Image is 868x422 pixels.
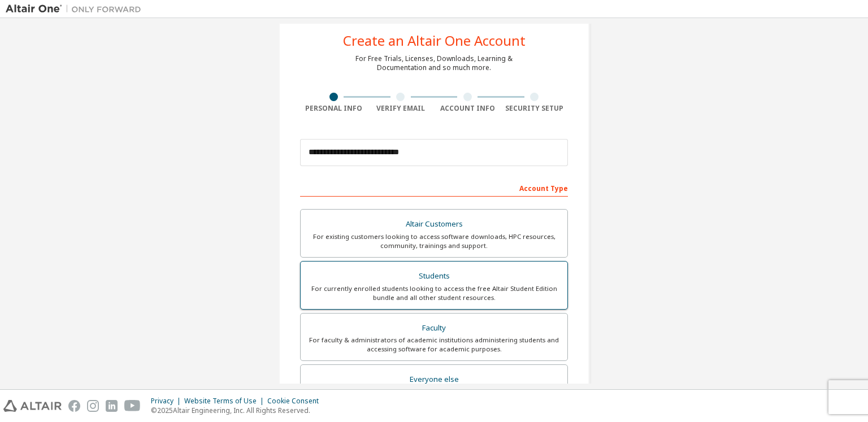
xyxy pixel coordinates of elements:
[343,34,526,47] div: Create an Altair One Account
[151,397,184,406] div: Privacy
[184,397,267,406] div: Website Terms of Use
[6,3,147,15] img: Altair One
[3,400,62,412] img: altair_logo.svg
[501,104,568,113] div: Security Setup
[300,179,568,197] div: Account Type
[87,400,99,412] img: instagram.svg
[307,372,561,388] div: Everyone else
[300,104,367,113] div: Personal Info
[307,216,561,232] div: Altair Customers
[307,336,561,354] div: For faculty & administrators of academic institutions administering students and accessing softwa...
[307,268,561,284] div: Students
[151,406,325,415] p: © 2025 Altair Engineering, Inc. All Rights Reserved.
[367,104,435,113] div: Verify Email
[355,54,513,72] div: For Free Trials, Licenses, Downloads, Learning & Documentation and so much more.
[267,397,325,406] div: Cookie Consent
[307,232,561,250] div: For existing customers looking to access software downloads, HPC resources, community, trainings ...
[106,400,118,412] img: linkedin.svg
[307,320,561,336] div: Faculty
[307,284,561,302] div: For currently enrolled students looking to access the free Altair Student Edition bundle and all ...
[124,400,141,412] img: youtube.svg
[68,400,80,412] img: facebook.svg
[434,104,501,113] div: Account Info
